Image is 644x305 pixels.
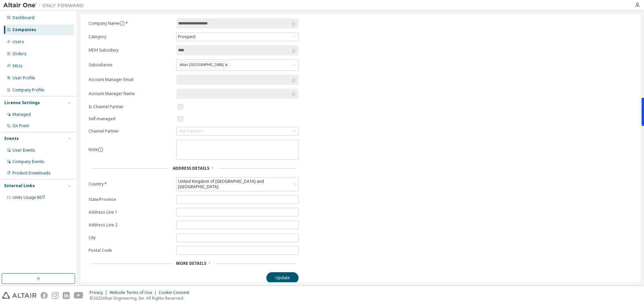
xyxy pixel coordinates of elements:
[89,235,172,240] label: City
[177,177,298,191] div: United Kingdom of [GEOGRAPHIC_DATA] and [GEOGRAPHIC_DATA]
[12,170,51,176] div: Product Downloads
[90,295,193,301] p: © 2025 Altair Engineering, Inc. All Rights Reserved.
[41,292,48,299] img: facebook.svg
[12,112,31,117] div: Managed
[89,147,98,152] label: Note
[89,77,172,82] label: Account Manager Email
[12,75,35,81] div: User Profile
[2,292,37,299] img: altair_logo.svg
[177,60,298,70] div: Altair [GEOGRAPHIC_DATA]
[89,62,172,68] label: Subsidiaries
[89,104,172,109] label: Is Channel Partner
[63,292,70,299] img: linkedin.svg
[4,100,40,105] div: License Settings
[89,91,172,96] label: Account Manager Name
[12,123,29,129] div: On Prem
[12,15,35,20] div: Dashboard
[12,63,22,69] div: SKUs
[178,61,231,69] div: Altair [GEOGRAPHIC_DATA]
[12,159,44,164] div: Company Events
[12,87,44,93] div: Company Profile
[178,129,204,134] div: <No Partner>
[89,129,172,134] label: Channel Partner
[89,21,172,26] label: Company Name
[159,290,193,295] div: Cookie Consent
[89,248,172,253] label: Postal Code
[12,51,26,57] div: Orders
[89,197,172,202] label: State/Province
[98,147,103,152] button: information
[74,292,84,299] img: youtube.svg
[177,127,298,135] div: <No Partner>
[52,292,59,299] img: instagram.svg
[12,148,35,153] div: User Events
[4,183,35,188] div: External Links
[12,27,36,32] div: Companies
[4,136,19,141] div: Events
[177,178,291,190] div: United Kingdom of [GEOGRAPHIC_DATA] and [GEOGRAPHIC_DATA]
[89,34,172,40] label: Category
[176,260,206,266] span: More Details
[266,272,299,284] button: Update
[89,48,172,53] label: MDH Subsidary
[89,222,172,228] label: Address Line 2
[90,290,109,295] div: Privacy
[12,39,24,45] div: Users
[119,21,125,26] button: information
[109,290,159,295] div: Website Terms of Use
[89,181,172,187] label: Country
[177,33,197,41] div: Prospect
[12,195,45,200] span: Units Usage BI
[177,33,298,41] div: Prospect
[173,165,209,171] span: Address Details
[3,2,87,9] img: Altair One
[89,116,172,122] label: Self-managed
[89,210,172,215] label: Address Line 1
